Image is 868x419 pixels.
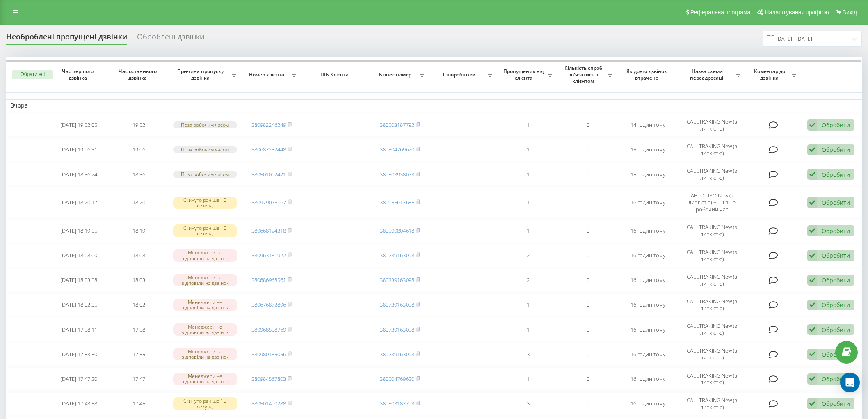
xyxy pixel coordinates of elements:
td: [DATE] 17:43:58 [49,392,109,415]
td: 0 [558,318,618,341]
td: 0 [558,392,618,415]
td: 3 [498,343,558,366]
a: 380739163098 [380,252,414,259]
div: Обробити [822,171,850,179]
td: 16 годин тому [618,392,678,415]
td: 1 [498,114,558,137]
td: [DATE] 18:20:17 [49,188,109,218]
td: 0 [558,219,618,242]
td: [DATE] 19:06:31 [49,138,109,161]
a: 380503187792 [380,121,414,128]
a: 380668124318 [251,227,286,234]
div: Обробити [822,301,850,309]
td: 16 годин тому [618,293,678,316]
td: 1 [498,293,558,316]
span: Час першого дзвінка [56,68,102,81]
td: 0 [558,367,618,390]
div: Обробити [822,400,850,408]
a: 380501092421 [251,171,286,178]
a: 380955617685 [380,199,414,206]
td: 17:55 [109,343,169,366]
div: Обробити [822,276,850,284]
td: 1 [498,188,558,218]
td: 18:02 [109,293,169,316]
td: 18:08 [109,244,169,267]
a: 380739163098 [380,301,414,308]
a: 380503187793 [380,400,414,407]
td: [DATE] 17:58:11 [49,318,109,341]
a: 380687282448 [251,146,286,153]
td: 18:36 [109,163,169,186]
td: 16 годин тому [618,269,678,292]
td: Вчора [6,99,862,112]
a: 380686968561 [251,276,286,284]
a: 380676872896 [251,301,286,308]
div: Поза робочим часом [173,171,238,178]
td: 1 [498,367,558,390]
td: 16 годин тому [618,188,678,218]
a: 380739163098 [380,276,414,284]
td: 14 годин тому [618,114,678,137]
span: ПІБ Клієнта [308,71,363,78]
td: CALLTRAKING New (з липкістю) [678,244,746,267]
a: 380984567803 [251,375,286,382]
td: 16 годин тому [618,244,678,267]
td: 0 [558,138,618,161]
td: CALLTRAKING New (з липкістю) [678,114,746,137]
a: 380980155056 [251,350,286,358]
td: 3 [498,392,558,415]
div: Обробити [822,199,850,206]
td: [DATE] 18:36:24 [49,163,109,186]
td: 0 [558,163,618,186]
td: CALLTRAKING New (з липкістю) [678,343,746,366]
div: Необроблені пропущені дзвінки [6,32,127,45]
td: 17:45 [109,392,169,415]
td: 0 [558,114,618,137]
a: 380504769620 [380,146,414,153]
span: Налаштування профілю [765,9,829,16]
td: 18:19 [109,219,169,242]
td: 15 годин тому [618,163,678,186]
td: CALLTRAKING New (з липкістю) [678,293,746,316]
div: Обробити [822,146,850,153]
span: Назва схеми переадресації [682,68,735,81]
div: Менеджери не відповіли на дзвінок [173,348,238,360]
div: Скинуто раніше 10 секунд [173,197,238,209]
td: 2 [498,244,558,267]
td: 17:47 [109,367,169,390]
td: АВТО ПРО New (з липкістю) + ШІ в не робочий час [678,188,746,218]
td: CALLTRAKING New (з липкістю) [678,367,746,390]
td: 0 [558,188,618,218]
a: 380500804618 [380,227,414,234]
span: Вихід [843,9,857,16]
td: 0 [558,244,618,267]
td: [DATE] 18:08:00 [49,244,109,267]
td: 16 годин тому [618,318,678,341]
div: Обробити [822,326,850,334]
span: Як довго дзвінок втрачено [625,68,671,81]
td: CALLTRAKING New (з липкістю) [678,138,746,161]
span: Номер клієнта [246,71,290,78]
td: 17:58 [109,318,169,341]
td: 15 годин тому [618,138,678,161]
td: 18:20 [109,188,169,218]
div: Обробити [822,121,850,129]
a: 380739163098 [380,350,414,358]
div: Скинуто раніше 10 секунд [173,224,238,237]
div: Поза робочим часом [173,121,238,128]
button: Обрати всі [12,70,53,79]
td: 19:52 [109,114,169,137]
a: 380501490288 [251,400,286,407]
div: Обробити [822,350,850,358]
div: Оброблені дзвінки [137,32,204,45]
span: Час останнього дзвінка [116,68,162,81]
td: 1 [498,163,558,186]
div: Менеджери не відповіли на дзвінок [173,373,238,385]
a: 380963151922 [251,252,286,259]
td: 0 [558,343,618,366]
a: 380503938073 [380,171,414,178]
td: 1 [498,138,558,161]
div: Open Intercom Messenger [840,373,860,392]
td: 1 [498,219,558,242]
td: [DATE] 18:19:55 [49,219,109,242]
